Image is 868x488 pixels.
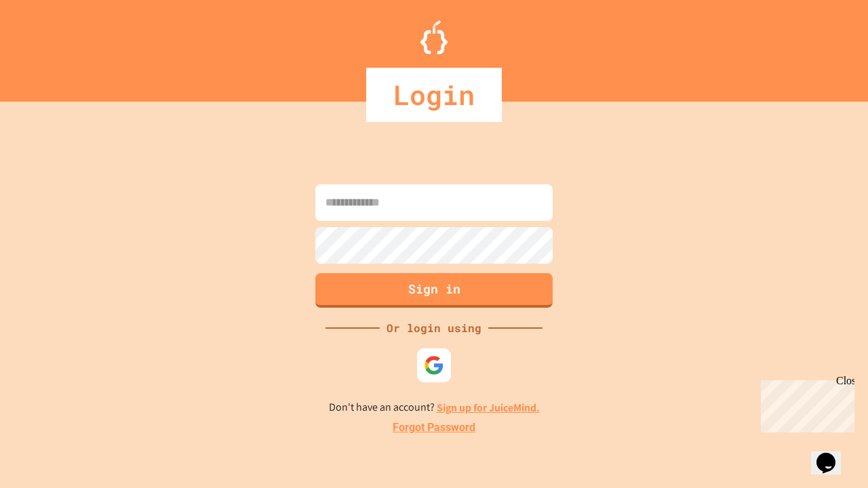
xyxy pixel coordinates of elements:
img: google-icon.svg [424,355,444,375]
button: Sign in [315,273,553,308]
iframe: chat widget [811,434,854,474]
p: Don't have an account? [329,399,540,416]
img: Logo.svg [420,20,448,54]
div: Chat with us now!Close [5,5,94,86]
a: Forgot Password [393,420,475,436]
div: Or login using [380,320,488,336]
div: Login [366,68,502,122]
a: Sign up for JuiceMind. [437,401,540,415]
iframe: chat widget [755,375,854,432]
